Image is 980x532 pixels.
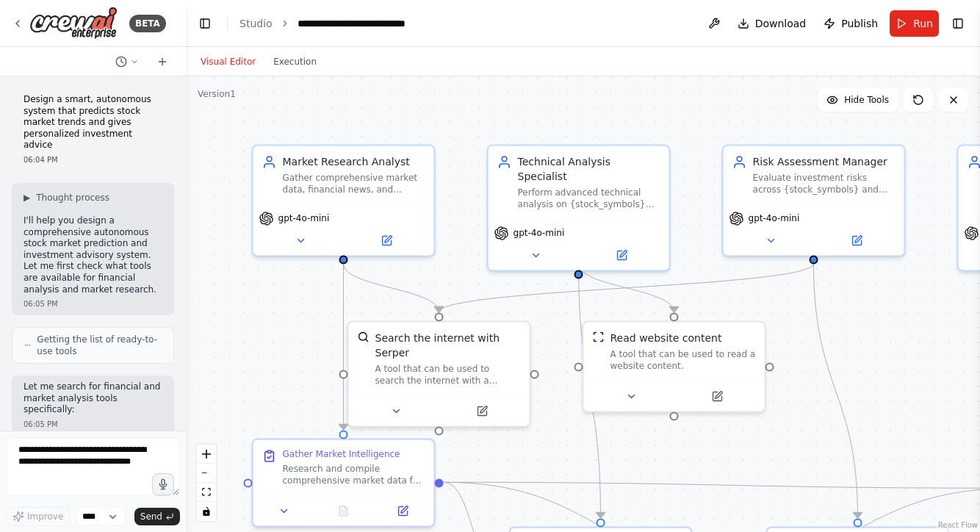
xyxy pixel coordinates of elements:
[239,18,273,29] a: Studio
[283,463,425,486] div: Research and compile comprehensive market data for {stock_symbols} in {market_sectors}. Gather re...
[312,502,375,520] button: No output available
[24,192,30,204] span: ▶
[676,387,759,405] button: Open in side panel
[755,16,807,31] span: Download
[610,348,756,372] div: A tool that can be used to read a website content.
[913,16,933,31] span: Run
[6,507,70,526] button: Improve
[197,502,216,521] button: toggle interactivity
[378,502,428,520] button: Open in side panel
[239,16,406,31] nav: breadcrumb
[593,331,605,342] img: ScrapeWebsiteTool
[818,88,898,112] button: Hide Tools
[197,445,216,521] div: React Flow controls
[151,53,174,71] button: Start a new chat
[24,298,162,309] div: 06:05 PM
[129,15,166,32] div: BETA
[572,264,682,313] g: Edge from 45664d6e-4c81-4d27-b6ff-965b85152f82 to 27a649b1-cb38-4a0f-afe8-84c9bbf2a2cc
[195,13,215,34] button: Hide left sidebar
[841,16,878,31] span: Publish
[753,154,896,169] div: Risk Assessment Manager
[514,227,565,239] span: gpt-4o-mini
[807,264,865,519] g: Edge from 67c2877b-9a35-4ecb-b5cc-1070e58dde88 to 003af19c-5fd8-489f-bbf5-2f920395a31a
[252,144,436,256] div: Market Research AnalystGather comprehensive market data, financial news, and economic indicators ...
[432,264,821,313] g: Edge from 67c2877b-9a35-4ecb-b5cc-1070e58dde88 to 24994a90-b8c7-45cf-a9b8-aed96b4ef544
[24,215,162,295] p: I'll help you design a comprehensive autonomous stock market prediction and investment advisory s...
[252,438,436,527] div: Gather Market IntelligenceResearch and compile comprehensive market data for {stock_symbols} in {...
[749,212,800,224] span: gpt-4o-mini
[336,264,447,313] g: Edge from a66fae20-5fa1-4866-ae71-a6fc333e8c15 to 24994a90-b8c7-45cf-a9b8-aed96b4ef544
[283,172,425,195] div: Gather comprehensive market data, financial news, and economic indicators for {stock_symbols} and...
[24,192,109,204] button: ▶Thought process
[518,154,660,184] div: Technical Analysis Specialist
[109,53,145,71] button: Switch to previous chat
[358,331,370,342] img: SerperDevTool
[197,464,216,483] button: zoom out
[818,10,884,37] button: Publish
[192,53,264,71] button: Visual Editor
[336,264,351,431] g: Edge from a66fae20-5fa1-4866-ae71-a6fc333e8c15 to 59e986bd-f9c8-49c0-9984-8324c5417df7
[610,331,722,345] div: Read website content
[134,508,180,525] button: Send
[890,10,939,37] button: Run
[815,231,898,249] button: Open in side panel
[37,334,162,357] span: Getting the list of ready-to-use tools
[152,473,174,495] button: Click to speak your automation idea
[732,10,813,37] button: Download
[264,53,325,71] button: Execution
[24,419,162,430] div: 06:05 PM
[198,88,236,100] div: Version 1
[375,331,521,360] div: Search the internet with Serper
[283,448,400,460] div: Gather Market Intelligence
[441,402,524,420] button: Open in side panel
[347,320,531,427] div: SerperDevToolSearch the internet with SerperA tool that can be used to search the internet with a...
[140,511,162,522] span: Send
[24,381,162,416] p: Let me search for financial and market analysis tools specifically:
[24,154,162,165] div: 06:04 PM
[283,154,425,169] div: Market Research Analyst
[844,94,889,106] span: Hide Tools
[753,172,896,195] div: Evaluate investment risks across {stock_symbols} and portfolio allocations based on {risk_toleran...
[948,13,968,34] button: Show right sidebar
[278,212,330,224] span: gpt-4o-mini
[345,231,428,249] button: Open in side panel
[197,483,216,502] button: fit view
[29,7,118,40] img: Logo
[572,264,608,519] g: Edge from 45664d6e-4c81-4d27-b6ff-965b85152f82 to 9a65606b-1a09-4c18-a8ca-15ae12cf7f27
[518,187,660,210] div: Perform advanced technical analysis on {stock_symbols} using price patterns, chart formations, vo...
[938,521,978,529] a: React Flow attribution
[487,144,671,271] div: Technical Analysis SpecialistPerform advanced technical analysis on {stock_symbols} using price p...
[375,363,521,387] div: A tool that can be used to search the internet with a search_query. Supports different search typ...
[27,511,63,522] span: Improve
[580,246,663,264] button: Open in side panel
[722,144,906,256] div: Risk Assessment ManagerEvaluate investment risks across {stock_symbols} and portfolio allocations...
[583,320,766,412] div: ScrapeWebsiteToolRead website contentA tool that can be used to read a website content.
[197,445,216,464] button: zoom in
[36,192,109,204] span: Thought process
[24,94,162,151] p: Design a smart, autonomous system that predicts stock market trends and gives personalized invest...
